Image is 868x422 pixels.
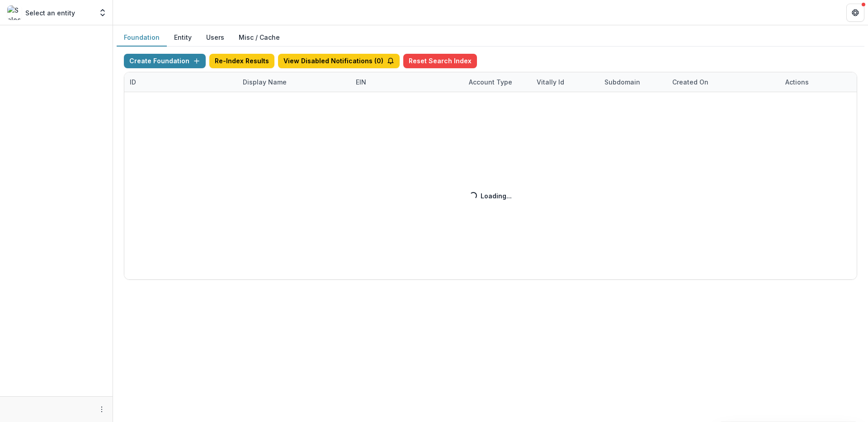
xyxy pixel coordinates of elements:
button: Entity [167,29,199,47]
button: Users [199,29,231,47]
button: Misc / Cache [231,29,287,47]
img: Select an entity [7,5,22,20]
button: More [96,404,107,415]
button: Open entity switcher [96,4,109,22]
button: Foundation [117,29,167,47]
button: Get Help [846,4,864,22]
p: Select an entity [25,8,75,18]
